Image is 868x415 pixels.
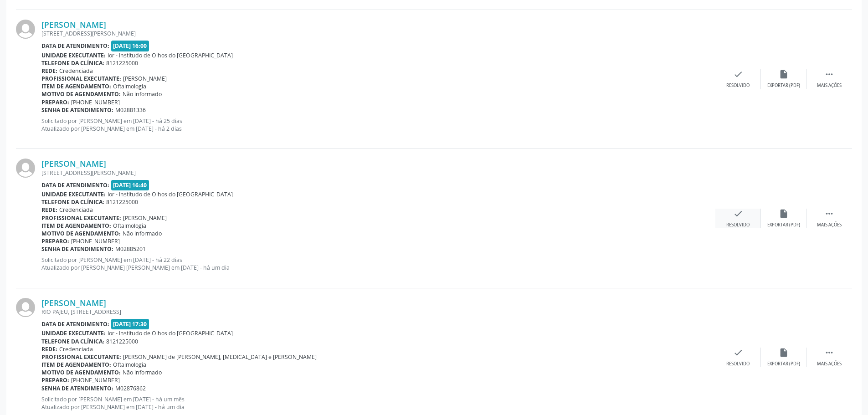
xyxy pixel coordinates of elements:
[41,329,106,337] b: Unidade executante:
[123,230,162,237] span: Não informado
[41,298,106,308] a: [PERSON_NAME]
[41,230,121,237] b: Motivo de agendamento:
[16,159,35,178] img: img
[41,82,111,90] b: Item de agendamento:
[41,67,57,75] b: Rede:
[41,206,57,214] b: Rede:
[41,51,106,59] b: Unidade executante:
[733,348,743,358] i: check
[71,237,120,245] span: [PHONE_NUMBER]
[41,90,121,98] b: Motivo de agendamento:
[41,237,69,245] b: Preparo:
[41,361,111,369] b: Item de agendamento:
[16,20,35,39] img: img
[41,345,57,353] b: Rede:
[41,106,113,114] b: Senha de atendimento:
[113,82,146,90] span: Oftalmologia
[824,69,834,79] i: 
[59,345,93,353] span: Credenciada
[113,361,146,369] span: Oftalmologia
[779,69,789,79] i: insert_drive_file
[115,106,146,114] span: M02881336
[41,181,109,189] b: Data de atendimento:
[41,338,104,345] b: Telefone da clínica:
[108,51,233,59] span: Ior - Institudo de Olhos do [GEOGRAPHIC_DATA]
[41,42,109,50] b: Data de atendimento:
[767,222,800,228] div: Exportar (PDF)
[779,209,789,219] i: insert_drive_file
[726,361,750,367] div: Resolvido
[817,222,842,228] div: Mais ações
[71,376,120,384] span: [PHONE_NUMBER]
[41,256,715,272] p: Solicitado por [PERSON_NAME] em [DATE] - há 22 dias Atualizado por [PERSON_NAME] [PERSON_NAME] em...
[111,319,149,329] span: [DATE] 17:30
[41,308,715,316] div: RIO PAJEU, [STREET_ADDRESS]
[59,67,93,75] span: Credenciada
[41,59,104,67] b: Telefone da clínica:
[111,180,149,190] span: [DATE] 16:40
[41,395,715,411] p: Solicitado por [PERSON_NAME] em [DATE] - há um mês Atualizado por [PERSON_NAME] em [DATE] - há um...
[41,30,715,37] div: [STREET_ADDRESS][PERSON_NAME]
[817,361,842,367] div: Mais ações
[41,353,121,361] b: Profissional executante:
[41,190,106,198] b: Unidade executante:
[111,41,149,51] span: [DATE] 16:00
[123,353,317,361] span: [PERSON_NAME] de [PERSON_NAME], [MEDICAL_DATA] e [PERSON_NAME]
[824,348,834,358] i: 
[123,369,162,376] span: Não informado
[41,169,715,177] div: [STREET_ADDRESS][PERSON_NAME]
[41,75,121,82] b: Profissional executante:
[726,82,750,89] div: Resolvido
[115,245,146,253] span: M02885201
[41,369,121,376] b: Motivo de agendamento:
[41,214,121,222] b: Profissional executante:
[41,159,106,169] a: [PERSON_NAME]
[108,190,233,198] span: Ior - Institudo de Olhos do [GEOGRAPHIC_DATA]
[779,348,789,358] i: insert_drive_file
[41,198,104,206] b: Telefone da clínica:
[106,59,138,67] span: 8121225000
[41,98,69,106] b: Preparo:
[767,82,800,89] div: Exportar (PDF)
[726,222,750,228] div: Resolvido
[733,69,743,79] i: check
[71,98,120,106] span: [PHONE_NUMBER]
[123,214,167,222] span: [PERSON_NAME]
[106,338,138,345] span: 8121225000
[41,117,715,133] p: Solicitado por [PERSON_NAME] em [DATE] - há 25 dias Atualizado por [PERSON_NAME] em [DATE] - há 2...
[123,90,162,98] span: Não informado
[41,384,113,392] b: Senha de atendimento:
[41,222,111,230] b: Item de agendamento:
[108,329,233,337] span: Ior - Institudo de Olhos do [GEOGRAPHIC_DATA]
[123,75,167,82] span: [PERSON_NAME]
[41,20,106,30] a: [PERSON_NAME]
[115,384,146,392] span: M02876862
[41,320,109,328] b: Data de atendimento:
[41,245,113,253] b: Senha de atendimento:
[817,82,842,89] div: Mais ações
[59,206,93,214] span: Credenciada
[767,361,800,367] div: Exportar (PDF)
[16,298,35,317] img: img
[733,209,743,219] i: check
[824,209,834,219] i: 
[106,198,138,206] span: 8121225000
[41,376,69,384] b: Preparo:
[113,222,146,230] span: Oftalmologia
